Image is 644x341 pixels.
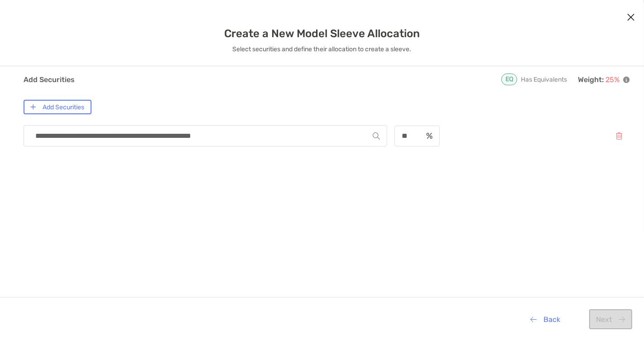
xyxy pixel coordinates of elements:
button: Close modal [624,11,638,24]
p: Add Securities [24,74,75,85]
p: Select securities and define their allocation to create a sleeve. [233,44,412,55]
button: Back [524,309,567,329]
p: EQ [505,76,513,83]
span: 25 % [606,75,620,84]
p: Has Equivalents [521,74,567,85]
img: input icon [426,132,433,139]
img: Search Icon [373,132,380,140]
button: Add Securities [24,100,91,114]
p: Weight: [578,74,630,85]
h3: Create a New Model Sleeve Allocation [224,27,420,40]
